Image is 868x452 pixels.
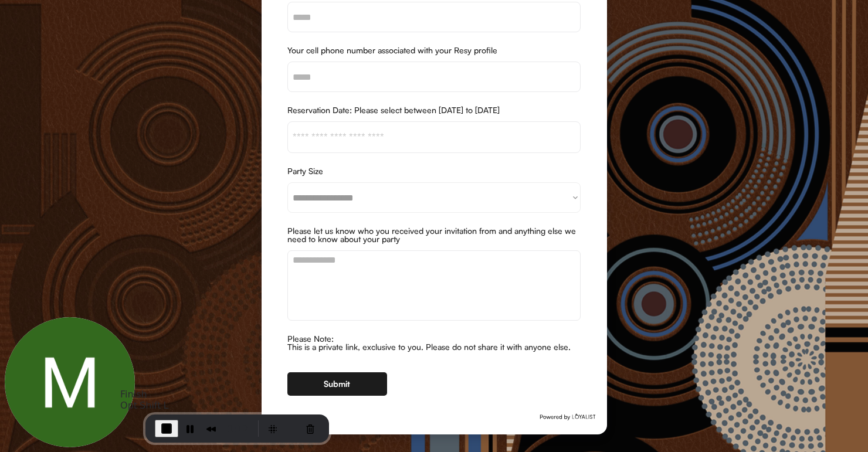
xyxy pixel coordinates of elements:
[287,46,581,55] div: Your cell phone number associated with your Resy profile
[287,106,581,114] div: Reservation Date: Please select between [DATE] to [DATE]
[287,227,581,243] div: Please let us know who you received your invitation from and anything else we need to know about ...
[324,380,350,388] div: Submit
[287,167,581,175] div: Party Size
[287,335,571,351] div: Please Note: This is a private link, exclusive to you. Please do not share it with anyone else.
[540,411,595,423] img: Group%2048096278.svg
